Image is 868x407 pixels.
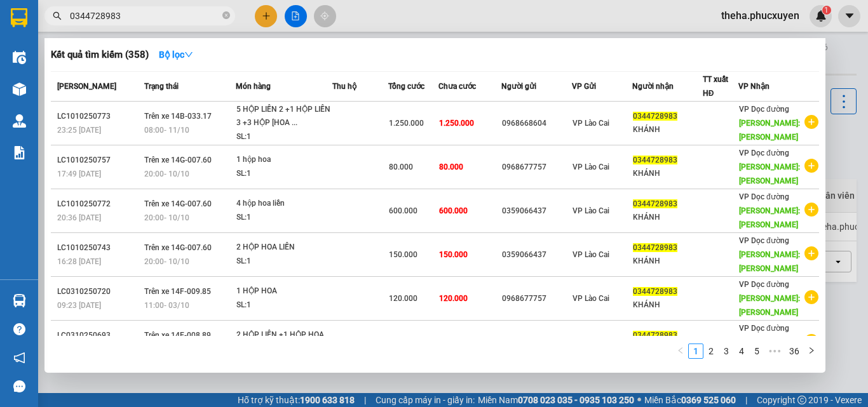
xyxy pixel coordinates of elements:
[739,280,789,289] span: VP Dọc đường
[785,344,803,358] a: 36
[27,60,127,82] strong: 0888 827 827 - 0848 827 827
[439,294,468,303] span: 120.000
[804,344,819,359] button: right
[57,257,101,266] span: 16:28 [DATE]
[804,203,818,217] span: plus-circle
[57,197,140,211] div: LC1010250772
[633,255,702,268] div: KHÁNH
[236,82,271,91] span: Món hàng
[739,105,789,114] span: VP Dọc đường
[673,344,688,359] li: Previous Page
[144,243,212,252] span: Trên xe 14G-007.60
[57,154,140,167] div: LC1010250757
[236,328,332,342] div: 2 HỘP LIỀN +1 HỘP HOA
[144,331,211,340] span: Trên xe 14E-008.89
[13,83,26,96] img: warehouse-icon
[57,241,140,255] div: LC1010250743
[11,85,122,119] span: Gửi hàng Hạ Long: Hotline:
[57,285,140,298] div: LC0310250720
[236,255,332,269] div: SL: 1
[704,344,718,358] a: 2
[804,344,819,359] li: Next Page
[573,250,609,259] span: VP Lào Cai
[144,112,212,121] span: Trên xe 14B-033.17
[633,287,677,296] span: 0344728983
[236,197,332,211] div: 4 hộp hoa liền
[739,324,789,333] span: VP Dọc đường
[739,149,789,157] span: VP Dọc đường
[439,250,468,259] span: 150.000
[804,115,818,129] span: plus-circle
[389,119,424,128] span: 1.250.000
[572,82,596,91] span: VP Gửi
[57,82,116,91] span: [PERSON_NAME]
[633,199,677,208] span: 0344728983
[719,344,734,359] li: 3
[804,246,818,260] span: plus-circle
[144,287,211,296] span: Trên xe 14F-009.85
[236,167,332,181] div: SL: 1
[144,213,189,222] span: 20:00 - 10/10
[144,156,212,164] span: Trên xe 14G-007.60
[739,119,800,142] span: [PERSON_NAME]: [PERSON_NAME]
[739,250,800,273] span: [PERSON_NAME]: [PERSON_NAME]
[439,119,474,128] span: 1.250.000
[673,344,688,359] button: left
[13,323,25,335] span: question-circle
[144,301,189,310] span: 11:00 - 03/10
[739,236,789,245] span: VP Dọc đường
[57,170,101,178] span: 17:49 [DATE]
[738,82,770,91] span: VP Nhận
[57,213,101,222] span: 20:36 [DATE]
[739,192,789,201] span: VP Dọc đường
[735,344,749,358] a: 4
[502,292,571,305] div: 0968677757
[703,75,728,98] span: TT xuất HĐ
[502,204,571,218] div: 0359066437
[57,301,101,310] span: 09:23 [DATE]
[633,123,702,137] div: KHÁNH
[750,344,764,358] a: 5
[633,243,677,252] span: 0344728983
[633,156,677,164] span: 0344728983
[677,347,684,354] span: left
[804,290,818,304] span: plus-circle
[159,50,193,60] strong: Bộ lọc
[439,206,468,215] span: 600.000
[57,126,101,135] span: 23:25 [DATE]
[144,170,189,178] span: 20:00 - 10/10
[144,257,189,266] span: 20:00 - 10/10
[804,159,818,173] span: plus-circle
[13,6,119,34] strong: Công ty TNHH Phúc Xuyên
[332,82,356,91] span: Thu hộ
[573,206,609,215] span: VP Lào Cai
[236,103,332,130] div: 5 HỘP LIỀN 2 +1 HỘP LIỀN 3 +3 HỘP [HOA ...
[53,11,62,20] span: search
[236,130,332,144] div: SL: 1
[13,114,26,128] img: warehouse-icon
[633,112,677,121] span: 0344728983
[13,294,26,307] img: warehouse-icon
[389,206,417,215] span: 600.000
[633,167,702,180] div: KHÁNH
[13,380,25,392] span: message
[144,126,189,135] span: 08:00 - 11/10
[688,344,703,359] li: 1
[764,344,785,359] span: •••
[222,11,230,19] span: close-circle
[51,48,149,62] h3: Kết quả tìm kiếm ( 358 )
[13,51,26,64] img: warehouse-icon
[389,163,413,171] span: 80.000
[57,110,140,123] div: LC1010250773
[236,284,332,298] div: 1 HỘP HOA
[734,344,749,359] li: 4
[13,352,25,364] span: notification
[501,82,536,91] span: Người gửi
[149,44,203,65] button: Bộ lọcdown
[764,344,785,359] li: Next 5 Pages
[144,82,179,91] span: Trạng thái
[633,331,677,340] span: 0344728983
[13,146,26,159] img: solution-icon
[502,161,571,174] div: 0968677757
[804,334,818,348] span: plus-circle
